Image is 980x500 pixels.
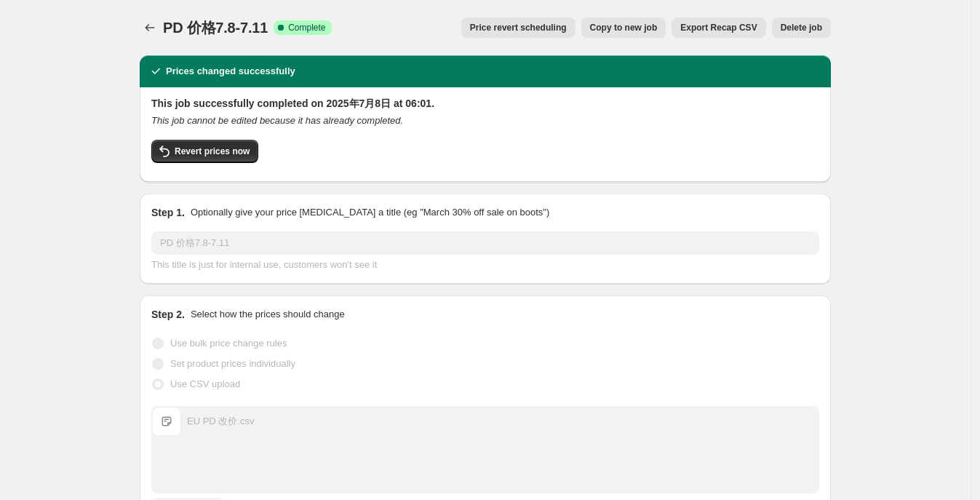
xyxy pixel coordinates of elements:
[151,307,185,322] h2: Step 2.
[470,22,567,33] span: Price revert scheduling
[151,115,403,126] i: This job cannot be edited because it has already completed.
[163,20,268,36] span: PD 价格7.8-7.11
[590,22,658,33] span: Copy to new job
[191,307,345,322] p: Select how the prices should change
[461,17,575,38] button: Price revert scheduling
[166,64,295,79] h2: Prices changed successfully
[672,17,765,38] button: Export Recap CSV
[170,338,287,349] span: Use bulk price change rules
[140,17,160,38] button: Price change jobs
[151,231,819,255] input: 30% off holiday sale
[288,22,325,33] span: Complete
[175,146,250,157] span: Revert prices now
[191,205,549,220] p: Optionally give your price [MEDICAL_DATA] a title (eg "March 30% off sale on boots")
[581,17,666,38] button: Copy to new job
[151,205,185,220] h2: Step 1.
[151,259,377,270] span: This title is just for internal use, customers won't see it
[151,96,819,111] h2: This job successfully completed on 2025年7月8日 at 06:01.
[170,378,240,389] span: Use CSV upload
[151,140,258,163] button: Revert prices now
[187,414,254,429] div: EU PD 改价.csv
[680,22,757,33] span: Export Recap CSV
[170,358,295,369] span: Set product prices individually
[772,17,831,38] button: Delete job
[781,22,822,33] span: Delete job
